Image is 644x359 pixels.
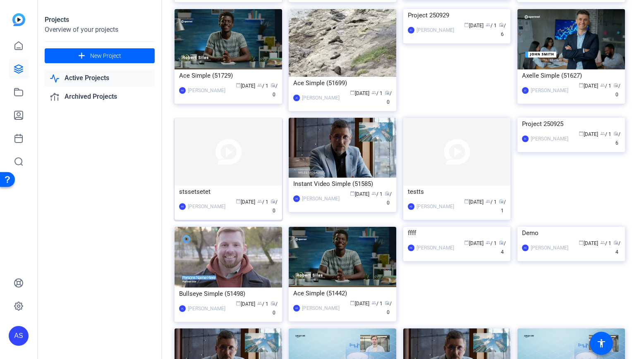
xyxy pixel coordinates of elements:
div: Axelle Simple (51627) [522,69,620,82]
span: / 6 [499,23,506,37]
div: [PERSON_NAME] [531,86,568,95]
span: calendar_today [579,83,584,88]
span: / 1 [371,191,383,197]
span: / 6 [613,131,620,146]
span: calendar_today [350,191,355,196]
div: [PERSON_NAME] [531,135,568,143]
span: group [257,301,262,306]
div: Instant Video Simple (51585) [293,178,392,190]
div: AS [293,195,300,202]
span: group [486,199,491,204]
span: radio [499,22,504,27]
div: [PERSON_NAME] [417,244,454,252]
span: [DATE] [236,199,255,205]
div: JC [293,95,300,101]
span: / 0 [385,301,392,315]
span: calendar_today [464,199,469,204]
span: radio [385,300,390,305]
a: Archived Projects [45,88,155,105]
span: / 1 [600,83,611,89]
span: radio [613,240,618,245]
div: [PERSON_NAME] [302,304,340,312]
div: [PERSON_NAME] [417,26,454,34]
span: [DATE] [579,131,598,137]
div: JC [179,305,186,312]
div: testts [408,185,506,198]
span: [DATE] [350,301,369,307]
span: radio [271,83,275,88]
div: Project 250925 [522,118,620,130]
span: group [600,83,605,88]
span: calendar_today [236,83,241,88]
div: JC [522,136,529,142]
span: / 1 [257,199,268,205]
mat-icon: accessibility [596,338,606,348]
mat-icon: add [77,51,87,61]
div: AS [522,245,529,251]
div: Ace Simple (51442) [293,287,392,300]
div: [PERSON_NAME] [302,94,340,102]
span: calendar_today [236,199,241,204]
span: calendar_today [350,300,355,305]
div: AS [179,203,186,210]
span: calendar_today [464,240,469,245]
span: radio [499,240,504,245]
span: [DATE] [464,23,484,29]
div: stssetsetet [179,185,278,198]
span: radio [499,199,504,204]
span: radio [385,90,390,95]
span: / 1 [486,23,497,29]
span: / 4 [613,240,620,255]
div: Projects [45,15,155,25]
span: [DATE] [579,240,598,246]
span: [DATE] [464,240,484,246]
span: radio [271,199,275,204]
span: [DATE] [236,83,255,89]
span: [DATE] [350,191,369,197]
div: Overview of your projects [45,25,155,35]
div: AS [293,305,300,311]
span: group [600,131,605,136]
div: Ace Simple (51699) [293,77,392,89]
div: Project 250929 [408,9,506,21]
span: / 0 [271,301,278,316]
span: / 1 [486,240,497,246]
div: Bullseye Simple (51498) [179,288,278,300]
span: / 0 [271,83,278,97]
div: Demo [522,227,620,239]
span: / 0 [385,90,392,105]
span: radio [613,131,618,136]
span: radio [271,301,275,306]
span: / 0 [271,199,278,214]
span: [DATE] [350,90,369,96]
div: Ace Simple (51729) [179,69,278,82]
span: group [371,300,376,305]
div: [PERSON_NAME] [188,304,225,313]
span: / 1 [371,90,383,96]
span: calendar_today [464,22,469,27]
span: New Project [90,52,121,60]
span: group [371,90,376,95]
div: [PERSON_NAME] [188,86,225,95]
span: radio [385,191,390,196]
span: group [257,83,262,88]
span: calendar_today [236,301,241,306]
span: / 1 [371,301,383,307]
div: [PERSON_NAME] [188,202,225,211]
span: calendar_today [350,90,355,95]
div: AS [408,245,414,251]
span: [DATE] [579,83,598,89]
span: / 1 [257,83,268,89]
span: group [600,240,605,245]
div: AS [408,203,414,210]
span: group [371,191,376,196]
div: AS [9,326,29,346]
span: calendar_today [579,131,584,136]
div: JC [408,27,414,33]
button: New Project [45,48,155,63]
div: JC [522,87,529,94]
span: / 1 [499,199,506,214]
div: [PERSON_NAME] [417,202,454,211]
span: group [486,240,491,245]
span: / 1 [257,301,268,307]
